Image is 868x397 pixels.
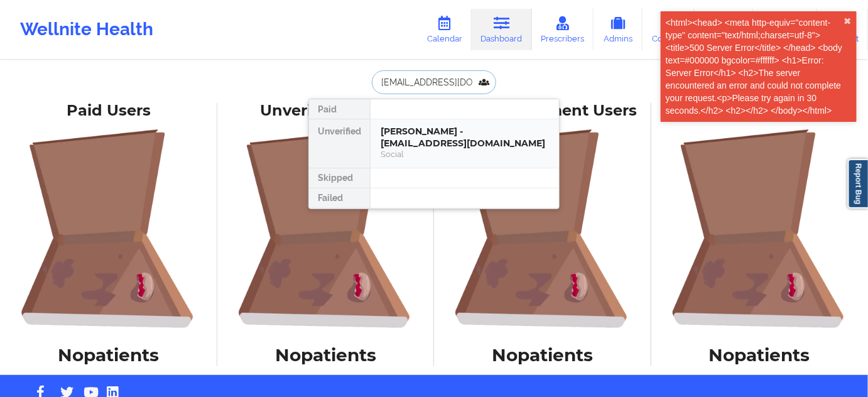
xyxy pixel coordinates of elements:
[666,16,844,117] div: <html><head> <meta http-equiv="content-type" content="text/html;charset=utf-8"> <title>500 Server...
[9,129,209,329] img: foRBiVDZMKwAAAAASUVORK5CYII=
[848,159,868,209] a: Report Bug
[309,168,370,188] div: Skipped
[594,9,643,50] a: Admins
[443,344,643,366] h1: No patients
[532,9,594,50] a: Prescribers
[309,119,370,168] div: Unverified
[418,9,472,50] a: Calendar
[381,149,549,160] div: Social
[309,99,370,119] div: Paid
[660,344,860,366] h1: No patients
[226,344,426,366] h1: No patients
[309,188,370,209] div: Failed
[9,344,209,366] h1: No patients
[9,101,209,121] div: Paid Users
[660,129,860,329] img: foRBiVDZMKwAAAAASUVORK5CYII=
[844,16,852,26] button: close
[226,129,426,329] img: foRBiVDZMKwAAAAASUVORK5CYII=
[443,129,643,329] img: foRBiVDZMKwAAAAASUVORK5CYII=
[381,126,549,149] div: [PERSON_NAME] - [EMAIL_ADDRESS][DOMAIN_NAME]
[472,9,532,50] a: Dashboard
[226,101,426,121] div: Unverified Users
[643,9,695,50] a: Coaches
